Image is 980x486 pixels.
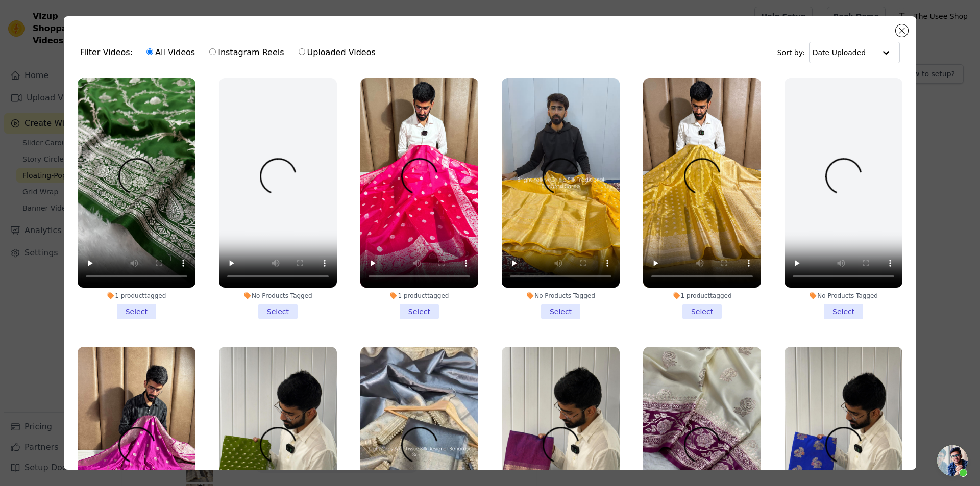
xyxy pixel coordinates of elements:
button: Close modal [896,24,908,37]
label: Uploaded Videos [298,46,376,59]
div: Open chat [937,445,968,476]
div: 1 product tagged [643,292,761,300]
div: Filter Videos: [80,41,381,64]
label: Instagram Reels [209,46,284,59]
div: No Products Tagged [785,292,902,300]
div: 1 product tagged [360,292,478,300]
div: 1 product tagged [78,292,195,300]
div: Sort by: [777,42,900,63]
label: All Videos [146,46,195,59]
div: No Products Tagged [219,292,337,300]
div: No Products Tagged [502,292,620,300]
